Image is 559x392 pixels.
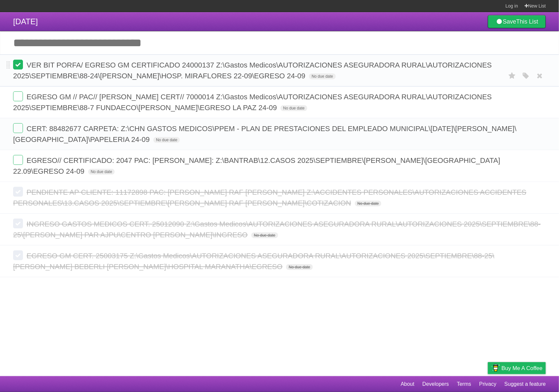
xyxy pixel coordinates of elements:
[309,73,336,79] span: No due date
[516,18,538,25] b: This List
[13,188,527,207] span: PENDIENTE AP CLIENTE: 11172898 PAC: [PERSON_NAME] RAF [PERSON_NAME] Z:\ACCIDENTES PERSONALES\AUTO...
[153,137,180,143] span: No due date
[479,378,496,390] a: Privacy
[13,155,23,165] label: Done
[13,60,23,69] label: Done
[286,264,313,270] span: No due date
[13,156,500,175] span: EGRESO// CERTIFICADO: 2047 PAC: [PERSON_NAME]: Z:\BANTRAB\12.CASOS 2025\SEPTIEMBRE\[PERSON_NAME]\...
[13,219,23,228] label: Done
[13,220,541,239] span: INGRESO GASTOS MEDICOS CERT. 25012090 Z:\Gastos Medicos\AUTORIZACIONES ASEGURADORA RURAL\AUTORIZA...
[401,378,414,390] a: About
[488,15,546,28] a: SaveThis List
[491,363,500,374] img: Buy me a coffee
[251,232,278,238] span: No due date
[13,250,23,260] label: Done
[280,105,307,111] span: No due date
[422,378,449,390] a: Developers
[13,61,492,80] span: VER BIT PORFA/ EGRESO GM CERTIFICADO 24000137 Z:\Gastos Medicos\AUTORIZACIONES ASEGURADORA RURAL\...
[505,378,546,390] a: Suggest a feature
[13,93,492,112] span: EGRESO GM // PAC// [PERSON_NAME] CERT// 7000014 Z:\Gastos Medicos\AUTORIZACIONES ASEGURADORA RURA...
[13,187,23,197] label: Done
[88,169,115,175] span: No due date
[457,378,472,390] a: Terms
[488,362,546,374] a: Buy me a coffee
[506,70,518,81] label: Star task
[13,17,38,26] span: [DATE]
[13,125,517,144] span: CERT: 88482677 CARPETA: Z:\CHN GASTOS MEDICOS\PPEM - PLAN DE PRESTACIONES DEL EMPLEADO MUNICIPAL\...
[502,363,543,374] span: Buy me a coffee
[355,201,381,206] span: No due date
[13,123,23,133] label: Done
[13,252,494,271] span: EGRESO GM CERT. 25003175 Z:\Gastos Medicos\AUTORIZACIONES ASEGURADORA RURAL\AUTORIZACIONES 2025\S...
[13,91,23,101] label: Done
